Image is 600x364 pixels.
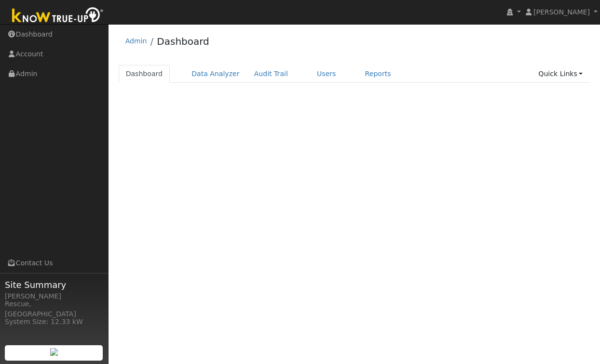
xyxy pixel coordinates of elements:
img: retrieve [50,348,58,356]
div: System Size: 12.33 kW [5,317,103,327]
a: Reports [358,65,398,83]
div: [PERSON_NAME] [5,291,103,301]
a: Dashboard [119,65,170,83]
a: Quick Links [531,65,590,83]
a: Users [310,65,343,83]
span: Site Summary [5,278,103,291]
span: [PERSON_NAME] [533,8,590,16]
a: Audit Trail [247,65,295,83]
img: Know True-Up [7,5,109,27]
a: Dashboard [157,36,209,47]
a: Admin [125,37,147,45]
div: Rescue, [GEOGRAPHIC_DATA] [5,299,103,319]
a: Data Analyzer [184,65,247,83]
